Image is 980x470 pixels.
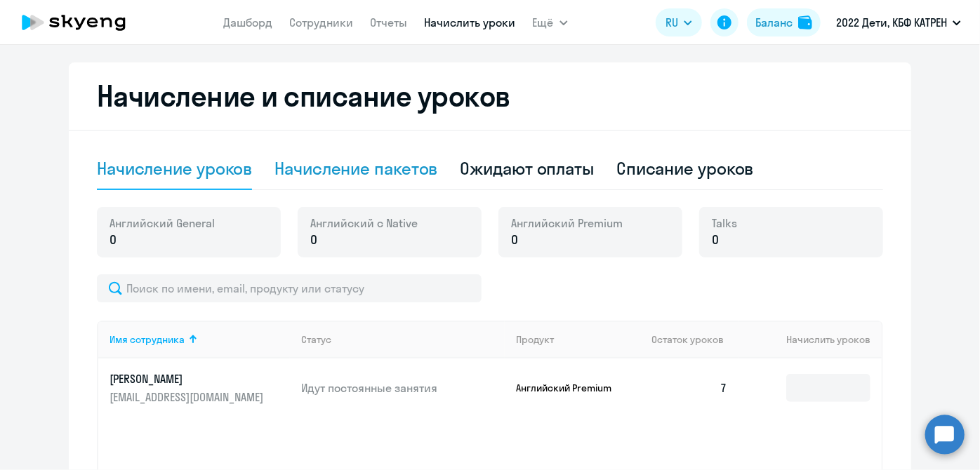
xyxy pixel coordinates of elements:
div: Продукт [516,333,554,346]
button: RU [656,8,702,36]
div: Статус [301,333,505,346]
a: Начислить уроки [425,15,516,29]
div: Начисление уроков [97,157,252,180]
span: Остаток уроков [651,333,724,346]
span: Английский General [110,215,215,231]
button: Балансbalance [747,8,821,36]
span: Ещё [533,14,554,31]
p: [EMAIL_ADDRESS][DOMAIN_NAME] [110,389,267,405]
th: Начислить уроков [739,321,882,358]
span: 0 [511,231,518,249]
h2: Начисление и списание уроков [97,79,883,113]
div: Начисление пакетов [274,157,437,180]
a: Дашборд [224,15,273,29]
p: Идут постоянные занятия [301,380,505,396]
td: 7 [640,358,739,417]
div: Списание уроков [616,157,754,180]
div: Баланс [755,14,793,31]
span: RU [666,14,678,31]
div: Продукт [516,333,641,346]
a: [PERSON_NAME][EMAIL_ADDRESS][DOMAIN_NAME] [110,371,290,405]
span: 0 [310,231,317,249]
span: 0 [110,231,117,249]
button: 2022 Дети, КБФ КАТРЕН [829,6,968,39]
a: Сотрудники [290,15,354,29]
div: Имя сотрудника [110,333,185,346]
span: Talks [712,215,737,231]
p: Английский Premium [516,382,621,394]
button: Ещё [533,8,568,36]
div: Статус [301,333,331,346]
span: 0 [712,231,719,249]
input: Поиск по имени, email, продукту или статусу [97,274,482,302]
img: balance [798,15,812,29]
div: Остаток уроков [651,333,739,346]
p: [PERSON_NAME] [110,371,267,387]
div: Ожидают оплаты [461,157,595,180]
span: Английский Premium [511,215,623,231]
p: 2022 Дети, КБФ КАТРЕН [836,14,947,31]
span: Английский с Native [310,215,418,231]
div: Имя сотрудника [110,333,290,346]
a: Отчеты [371,15,408,29]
